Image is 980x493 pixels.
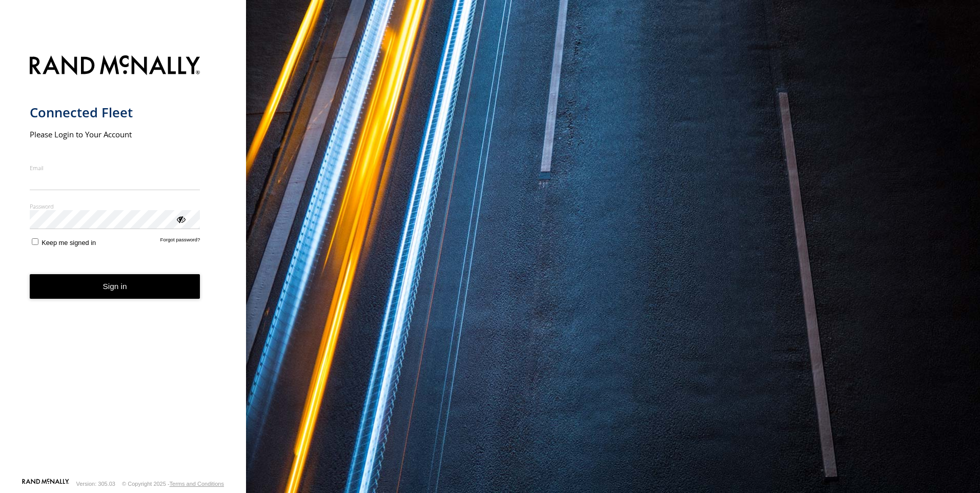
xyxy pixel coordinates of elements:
[160,237,200,246] a: Forgot password?
[30,274,200,299] button: Sign in
[42,239,96,246] span: Keep me signed in
[122,481,224,487] div: © Copyright 2025 -
[175,214,186,224] div: ViewPassword
[170,481,224,487] a: Terms and Conditions
[32,238,38,245] input: Keep me signed in
[76,481,115,487] div: Version: 305.03
[30,164,200,172] label: Email
[30,129,200,139] h2: Please Login to Your Account
[22,479,69,489] a: Visit our Website
[30,49,217,478] form: main
[30,202,200,210] label: Password
[30,104,200,121] h1: Connected Fleet
[30,53,200,79] img: Rand McNally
